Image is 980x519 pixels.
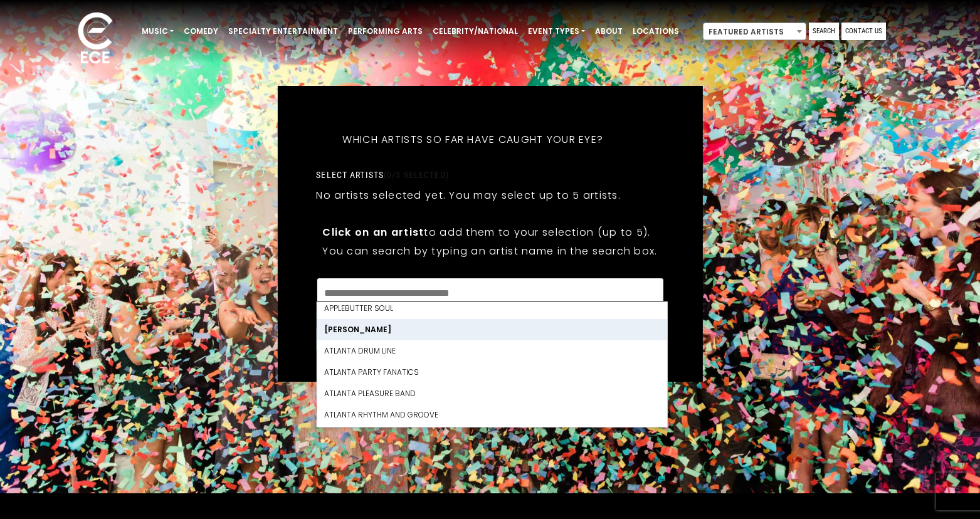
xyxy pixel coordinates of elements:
a: Specialty Entertainment [223,21,343,42]
label: Select artists [316,169,448,181]
li: Applebutter Soul [317,298,667,319]
p: No artists selected yet. You may select up to 5 artists. [316,187,621,203]
img: ece_new_logo_whitev2-1.png [64,9,127,70]
a: Performing Arts [343,21,428,42]
h5: Which artists so far have caught your eye? [316,117,630,162]
li: Atlanta Party Fanatics [317,362,667,383]
span: Featured Artists [703,23,806,40]
a: Celebrity/National [428,21,523,42]
p: to add them to your selection (up to 5). [322,224,657,240]
a: Locations [628,21,684,42]
li: Atlanta Rhythm And Groove [317,404,667,426]
a: Comedy [179,21,223,42]
a: Music [137,21,179,42]
li: [PERSON_NAME] [317,319,667,340]
span: Featured Artists [703,23,806,41]
li: Atlanta Showstoppers [317,426,667,447]
span: (0/5 selected) [384,170,449,180]
strong: Click on an artist [322,225,424,239]
textarea: Search [324,286,655,297]
a: About [590,21,628,42]
a: Contact Us [841,23,886,40]
a: Event Types [523,21,590,42]
p: You can search by typing an artist name in the search box. [322,243,657,259]
a: Search [809,23,839,40]
li: Atlanta Drum Line [317,340,667,362]
li: Atlanta Pleasure Band [317,383,667,404]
